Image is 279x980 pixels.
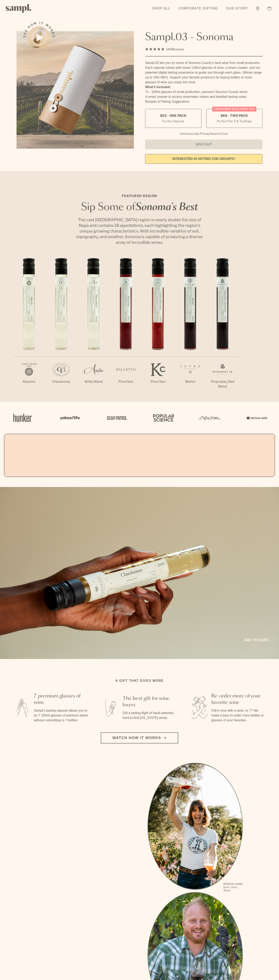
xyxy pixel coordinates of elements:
[145,154,262,164] a: interested in gifting for groups?
[104,409,128,426] img: Artboard_5_7fdae55a-36fd-43f7-8bfd-f74a06a2878e_x450.png
[150,4,172,13] a: Shop All
[123,711,177,720] p: Gift a tasting flight of hand-selected, hard-to-find [US_STATE] wines.
[162,119,184,123] small: Try the Capsule
[75,217,204,245] p: The vast [GEOGRAPHIC_DATA] region is nearly double the size of Napa and contains 18 appellations,...
[244,637,273,643] a: Add to cart
[198,409,222,426] img: Artboard_3_0b291449-6e8c-4d07-b2c2-3f3601a19cd1_x450.png
[77,379,110,384] p: White Blend
[75,202,204,212] h2: Sip Some of
[57,409,81,426] img: Artboard_6_04f9a106-072f-468a-bdd7-f11783b05722_x450.png
[101,732,178,743] button: Watch how it works
[28,26,50,49] button: See how it works
[116,678,164,683] h2: A gift that gives more
[211,708,266,723] p: Fall in love with a wine, or 7? We make it easy to order more bottles or glasses of your favorites.
[145,60,262,85] div: Sampl.03 lets you try some of Sonoma County's best wine from small producers. Each capsule comes ...
[145,140,262,149] button: Sold Out
[17,31,134,149] img: Sampl.03 - Sonoma
[110,379,142,384] p: Pinot Noir
[45,379,77,384] p: Chardonnay
[244,409,269,426] img: Artboard_7_5b34974b-f019-449e-91fb-745f8d0877ee_x450.png
[224,4,250,13] a: Our Story
[6,4,31,13] img: Sampl logo
[34,693,89,706] h3: 7 premium glasses of wine
[142,379,174,384] p: Pinot Noir
[145,31,262,43] h1: Sampl.03 - Sonoma
[166,47,172,51] span: 140
[13,379,45,384] p: Albarino
[211,693,266,706] h3: Re-order more of your favorite wine
[135,202,198,212] em: Sonoma's Best
[174,379,206,384] p: Merlot
[221,114,248,118] span: $88 - Two Pack
[223,882,243,892] p: [PERSON_NAME] Sutro, Sutro Wines
[217,119,252,123] small: Perfect For 2-4 Tastings
[34,708,89,723] p: Sampl's tasting capsule allows you to try 7 100ml glasses of premium wines without committing to ...
[145,90,262,94] li: 7x - 100ml glasses of small production, premium Sonoma County wines
[178,132,230,136] li: Christmas Sale Pricing Shown In Cart
[145,99,262,104] li: Recipes & Pairing Suggestions
[206,379,239,389] p: Proprietary Red Blend
[75,194,204,198] p: Featured Region
[10,409,35,426] img: Artboard_1_c8cd28af-0030-4af1-819c-248e302c7f06_x450.png
[176,4,220,13] a: Corporate Gifting
[123,695,177,708] h3: The best gift for wine lovers
[151,409,175,426] img: Artboard_4_28b4d326-c26e-48f9-9c80-911f17d6414e_x450.png
[160,114,187,118] span: $55 - One Pack
[145,94,262,99] li: A smart coaster to access winemaker videos and detailed tasting notes.
[172,47,184,51] span: Reviews
[145,47,184,52] div: 140Reviews
[212,107,256,112] div: Christmas SALE! Save 20%
[145,85,171,89] strong: What’s Included:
